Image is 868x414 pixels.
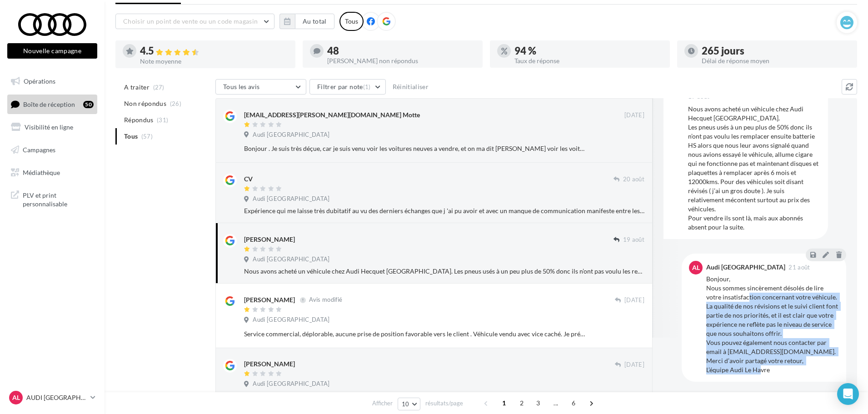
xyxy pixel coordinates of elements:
div: Taux de réponse [514,58,663,64]
span: [DATE] [624,361,644,369]
button: Réinitialiser [389,81,433,92]
div: Service commercial, déplorable, aucune prise de position favorable vers le client . Véhicule vend... [244,329,585,339]
span: PLV et print personnalisable [23,189,94,209]
span: Afficher [372,399,393,408]
span: (31) [157,116,168,124]
span: (27) [153,84,165,91]
div: 50 [83,101,94,108]
div: Tous [339,12,364,31]
span: [DATE] [624,296,644,304]
span: ... [549,396,563,410]
a: Opérations [5,72,99,91]
span: Médiathèque [23,168,60,176]
a: Campagnes [5,140,99,160]
p: AUDI [GEOGRAPHIC_DATA] [26,393,87,402]
span: Audi [GEOGRAPHIC_DATA] [253,195,329,203]
span: 21 août [788,264,810,270]
span: 10 [402,400,409,408]
button: 10 [398,398,421,410]
span: Choisir un point de vente ou un code magasin [123,17,258,25]
div: Bonjour, Nous sommes sincèrement désolés de lire votre insatisfaction concernant votre véhicule. ... [706,274,839,374]
span: résultats/page [425,399,463,408]
span: 6 [566,396,581,410]
span: AL [12,393,20,402]
div: Note moyenne [140,58,288,65]
span: (26) [170,100,181,107]
span: Audi [GEOGRAPHIC_DATA] [253,131,329,139]
span: Boîte de réception [23,100,75,108]
span: Répondus [124,115,154,125]
span: Avis modifié [309,296,342,304]
span: Opérations [24,77,55,85]
div: Délai de réponse moyen [702,58,850,64]
div: 265 jours [702,46,850,56]
button: Choisir un point de vente ou un code magasin [115,14,274,29]
a: Visibilité en ligne [5,118,99,137]
div: 94 % [514,46,663,56]
span: Audi [GEOGRAPHIC_DATA] [253,255,329,264]
span: Non répondus [124,99,166,108]
div: Bonjour . Je suis très déçue, car je suis venu voir les voitures neuves a vendre, et on ma dit [P... [244,144,585,153]
div: [PERSON_NAME] non répondus [327,58,475,64]
div: [PERSON_NAME] [244,235,295,244]
div: Open Intercom Messenger [837,383,859,405]
button: Au total [295,14,334,29]
span: Campagnes [23,146,55,154]
div: Voilà un an que j’ai acheté ce véhicule chez Audi Le Havre multipliant [PERSON_NAME] et [PERSON_N... [244,392,644,401]
span: 20 août [623,175,644,184]
a: Médiathèque [5,163,99,182]
span: 3 [531,396,545,410]
span: Audi [GEOGRAPHIC_DATA] [253,380,329,388]
div: [PERSON_NAME] [244,359,295,369]
button: Au total [279,14,334,29]
span: (1) [363,83,371,90]
span: A traiter [124,83,150,92]
span: 1 [497,396,511,410]
div: 4.5 [140,46,288,56]
span: [DATE] [624,111,644,120]
button: Tous les avis [215,79,306,95]
div: Expérience qui me laisse très dubitatif au vu des derniers échanges que j 'ai pu avoir et avec un... [244,206,644,215]
div: Nous avons acheté un véhicule chez Audi Hecquet [GEOGRAPHIC_DATA]. Les pneus usés à un peu plus d... [244,267,644,276]
div: CV [244,175,253,184]
div: Nous avons acheté un véhicule chez Audi Hecquet [GEOGRAPHIC_DATA]. Les pneus usés à un peu plus d... [688,105,821,232]
span: Audi [GEOGRAPHIC_DATA] [253,316,329,324]
span: AL [692,263,700,272]
span: 2 [514,396,529,410]
a: Boîte de réception50 [5,95,99,114]
button: Filtrer par note(1) [309,79,386,95]
button: Nouvelle campagne [7,43,97,59]
div: [PERSON_NAME] [244,295,295,304]
div: 48 [327,46,475,56]
span: Tous les avis [223,83,260,90]
div: [EMAIL_ADDRESS][PERSON_NAME][DOMAIN_NAME] Motte [244,110,420,120]
span: 19 août [623,236,644,244]
a: AL AUDI [GEOGRAPHIC_DATA] [7,389,97,406]
span: Visibilité en ligne [25,123,73,131]
div: Audi [GEOGRAPHIC_DATA] [706,264,785,270]
a: PLV et print personnalisable [5,185,99,212]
